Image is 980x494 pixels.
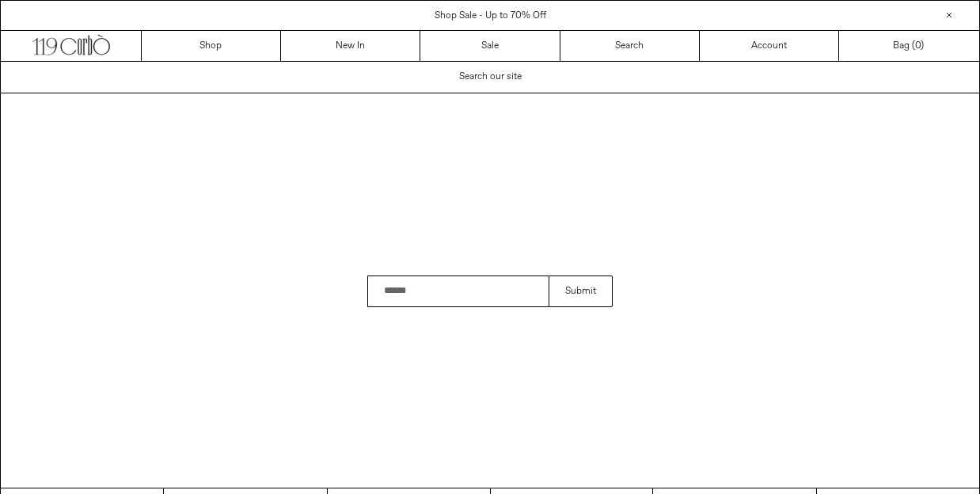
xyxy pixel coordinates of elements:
[142,31,281,61] a: Shop
[549,275,613,307] button: Submit
[435,9,546,22] a: Shop Sale - Up to 70% Off
[420,31,560,61] a: Sale
[700,31,839,61] a: Account
[459,70,522,83] span: Search our site
[915,39,924,53] span: )
[839,31,978,61] a: Bag ()
[281,31,420,61] a: New In
[367,275,549,307] input: Search
[560,31,700,61] a: Search
[915,40,921,52] span: 0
